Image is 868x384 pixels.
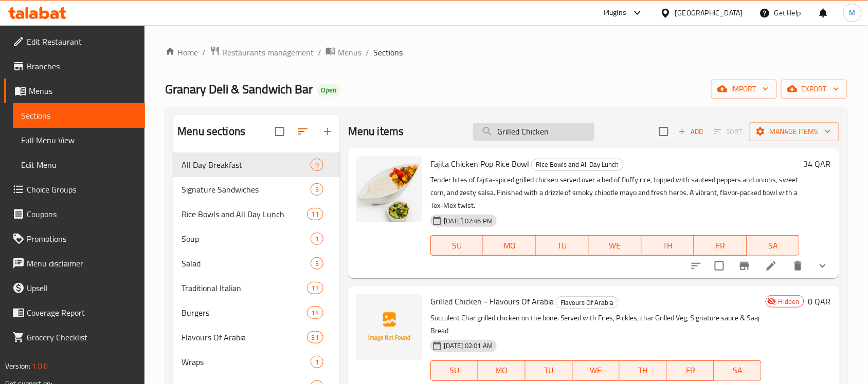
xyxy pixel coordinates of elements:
div: items [311,183,323,196]
span: SA [718,363,757,378]
div: items [307,282,323,294]
li: / [318,46,321,59]
span: SA [751,238,795,253]
span: Rice Bowls and All Day Lunch [532,159,623,170]
div: items [311,159,323,171]
div: items [307,208,323,220]
span: Edit Restaurant [27,35,137,48]
button: import [711,80,777,99]
span: Upsell [27,282,137,294]
span: 3 [311,259,323,268]
span: 1 [311,357,323,367]
span: [DATE] 02:01 AM [440,341,497,351]
button: MO [478,360,526,381]
div: Rice Bowls and All Day Lunch11 [173,202,340,226]
span: Add item [675,124,708,140]
div: Salad [182,257,311,270]
div: Signature Sandwiches3 [173,177,340,202]
span: FR [698,238,743,253]
span: 31 [308,333,323,342]
div: All Day Breakfast9 [173,152,340,177]
span: Select section [653,121,675,142]
button: show more [810,254,835,278]
span: Sort sections [291,119,315,144]
span: Select to update [709,255,730,277]
div: items [307,331,323,343]
span: Restaurants management [222,46,314,59]
span: 9 [311,160,323,170]
span: Version: [5,359,30,373]
button: TH [642,235,694,256]
span: 1 [311,234,323,244]
span: import [719,83,769,95]
div: Salad3 [173,251,340,276]
button: Manage items [749,122,839,141]
a: Edit menu item [765,260,777,272]
span: Menu disclaimer [27,257,137,270]
span: Burgers [182,306,306,319]
span: Promotions [27,233,137,245]
span: Add [677,126,705,138]
div: Soup1 [173,226,340,251]
span: TH [624,363,663,378]
a: Edit Menu [13,152,145,177]
div: items [311,356,323,368]
span: TU [540,238,585,253]
button: SA [714,360,762,381]
span: SU [435,363,474,378]
img: Grilled Chicken - Flavours Of Arabia [356,294,422,360]
img: Fajita Chicken Pop Rice Bowl [356,157,422,222]
span: Grocery Checklist [27,331,137,343]
span: Signature Sandwiches [182,183,311,196]
button: TU [526,360,573,381]
span: 3 [311,185,323,195]
button: FR [667,360,714,381]
div: Flavours Of Arabia [556,296,619,309]
span: ⁠Granary Deli & Sandwich Bar [165,78,313,101]
span: 14 [308,308,323,318]
a: Menus [325,46,361,59]
div: All Day Breakfast [182,159,311,171]
a: Promotions [4,226,145,251]
a: Coupons [4,202,145,226]
span: Fajita Chicken Pop Rice Bowl [430,156,529,171]
span: Branches [27,60,137,72]
span: Sections [21,109,137,122]
span: FR [671,363,710,378]
span: export [789,83,839,95]
li: / [366,46,369,59]
button: FR [694,235,747,256]
div: Rice Bowls and All Day Lunch [531,159,624,171]
span: 11 [308,209,323,219]
span: 17 [308,283,323,293]
div: Flavours Of Arabia31 [173,325,340,350]
button: Add [675,124,708,140]
span: Flavours Of Arabia [182,331,306,343]
button: Add section [315,119,340,144]
span: Select all sections [269,121,291,142]
div: Open [317,84,340,97]
span: Menus [29,85,137,97]
div: Traditional Italian17 [173,276,340,300]
h6: 0 QAR [808,294,831,309]
p: Succulent Char grilled chicken on the bone. Served with Fries, Pickles, char Grilled Veg, Signatu... [430,312,762,337]
span: Coverage Report [27,306,137,319]
span: Rice Bowls and All Day Lunch [182,208,306,220]
button: SU [430,360,478,381]
button: Branch-specific-item [732,254,757,278]
button: export [781,80,847,99]
a: Edit Restaurant [4,29,145,54]
span: TU [530,363,569,378]
span: Full Menu View [21,134,137,146]
button: TU [536,235,589,256]
a: Coverage Report [4,300,145,325]
div: Plugins [604,7,626,19]
input: search [473,123,594,141]
span: Sections [373,46,403,59]
a: Menus [4,79,145,103]
button: SA [747,235,800,256]
span: MO [482,363,521,378]
span: Choice Groups [27,183,137,196]
span: Soup [182,233,311,245]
